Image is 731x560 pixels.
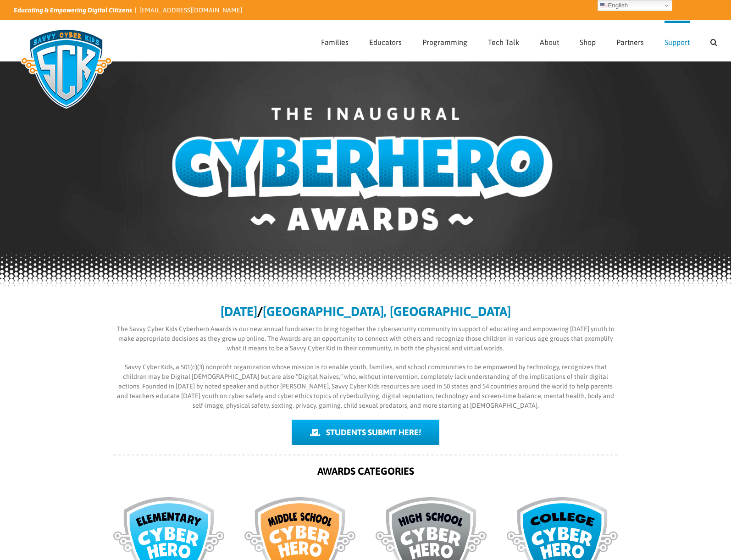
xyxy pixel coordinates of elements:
img: en [600,2,608,9]
b: [DATE] [221,304,257,319]
a: Partners [616,21,644,61]
span: Support [665,39,690,46]
strong: AWARDS CATEGORIES [317,465,414,477]
img: Savvy Cyber Kids Logo [14,23,119,115]
p: The Savvy Cyber Kids Cyberhero Awards is our new annual fundraiser to bring together the cybersec... [113,324,618,353]
span: Partners [616,39,644,46]
nav: Main Menu [321,21,717,61]
a: Support [665,21,690,61]
span: Tech Talk [488,39,519,46]
span: Educators [369,39,402,46]
b: / [257,304,263,319]
a: STUDENTS SUBMIT HERE! [292,420,440,445]
a: Programming [422,21,467,61]
span: Shop [580,39,596,46]
a: Families [321,21,349,61]
span: STUDENTS SUBMIT HERE! [326,427,421,437]
a: Shop [580,21,596,61]
i: Educating & Empowering Digital Citizens [14,6,132,14]
a: Tech Talk [488,21,519,61]
a: About [540,21,559,61]
span: Families [321,39,349,46]
b: [GEOGRAPHIC_DATA], [GEOGRAPHIC_DATA] [263,304,511,319]
span: Programming [422,39,467,46]
a: Educators [369,21,402,61]
a: [EMAIL_ADDRESS][DOMAIN_NAME] [139,6,242,14]
span: About [540,39,559,46]
p: Savvy Cyber Kids, a 501(c)(3) nonprofit organization whose mission is to enable youth, families, ... [113,362,618,410]
a: Search [710,21,717,61]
